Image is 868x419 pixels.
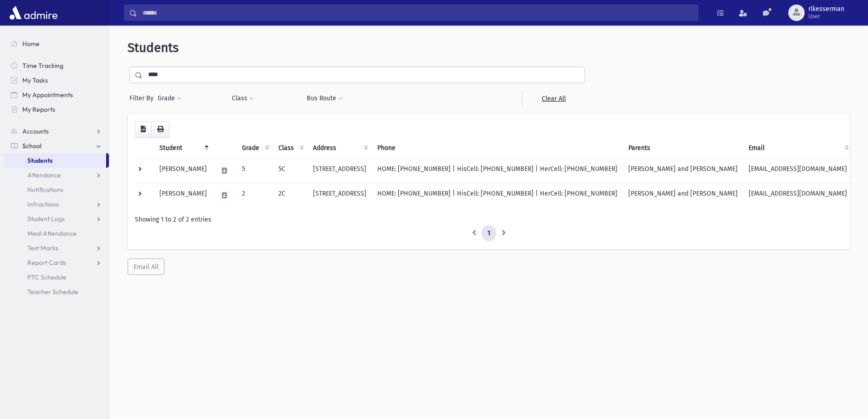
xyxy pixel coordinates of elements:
[137,5,698,21] input: Search
[128,259,164,275] button: Email All
[236,138,273,159] th: Grade: activate to sort column ascending
[129,93,157,103] span: Filter By
[154,138,212,159] th: Student: activate to sort column descending
[7,4,60,22] img: AdmirePro
[4,255,109,270] a: Report Cards
[372,138,623,159] th: Phone
[4,182,109,197] a: Notifications
[4,58,109,73] a: Time Tracking
[128,40,179,55] span: Students
[482,225,496,242] a: 1
[4,270,109,285] a: PTC Schedule
[22,40,40,48] span: Home
[4,285,109,299] a: Teacher Schedule
[306,90,343,107] button: Bus Route
[27,215,65,223] span: Student Logs
[22,62,63,70] span: Time Tracking
[135,121,152,138] button: CSV
[27,273,67,281] span: PTC Schedule
[151,121,169,138] button: Print
[22,142,41,150] span: School
[236,183,273,207] td: 2
[4,212,109,226] a: Student Logs
[22,105,55,114] span: My Reports
[623,183,743,207] td: [PERSON_NAME] and [PERSON_NAME]
[4,73,109,88] a: My Tasks
[4,88,109,102] a: My Appointments
[4,139,109,153] a: School
[808,13,844,20] span: User
[22,76,48,84] span: My Tasks
[27,259,66,267] span: Report Cards
[4,241,109,255] a: Test Marks
[154,158,212,183] td: [PERSON_NAME]
[4,36,109,51] a: Home
[27,229,77,238] span: Meal Attendance
[743,183,853,207] td: [EMAIL_ADDRESS][DOMAIN_NAME]
[308,183,372,207] td: [STREET_ADDRESS]
[27,171,61,179] span: Attendance
[157,90,182,107] button: Grade
[27,186,63,194] span: Notifications
[4,226,109,241] a: Meal Attendance
[154,183,212,207] td: [PERSON_NAME]
[273,158,308,183] td: 5C
[273,183,308,207] td: 2C
[743,158,853,183] td: [EMAIL_ADDRESS][DOMAIN_NAME]
[4,102,109,117] a: My Reports
[27,156,52,165] span: Students
[231,90,254,107] button: Class
[135,215,842,224] div: Showing 1 to 2 of 2 entries
[308,158,372,183] td: [STREET_ADDRESS]
[372,183,623,207] td: HOME: [PHONE_NUMBER] | HisCell: [PHONE_NUMBER] | HerCell: [PHONE_NUMBER]
[743,138,853,159] th: Email: activate to sort column ascending
[4,197,109,212] a: Infractions
[27,288,78,296] span: Teacher Schedule
[4,168,109,182] a: Attendance
[273,138,308,159] th: Class: activate to sort column ascending
[623,138,743,159] th: Parents
[522,90,585,107] a: Clear All
[4,153,106,168] a: Students
[22,127,49,135] span: Accounts
[27,244,58,252] span: Test Marks
[808,5,844,13] span: rlkesserman
[372,158,623,183] td: HOME: [PHONE_NUMBER] | HisCell: [PHONE_NUMBER] | HerCell: [PHONE_NUMBER]
[308,138,372,159] th: Address: activate to sort column ascending
[623,158,743,183] td: [PERSON_NAME] and [PERSON_NAME]
[27,200,59,208] span: Infractions
[4,124,109,139] a: Accounts
[236,158,273,183] td: 5
[22,91,73,99] span: My Appointments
